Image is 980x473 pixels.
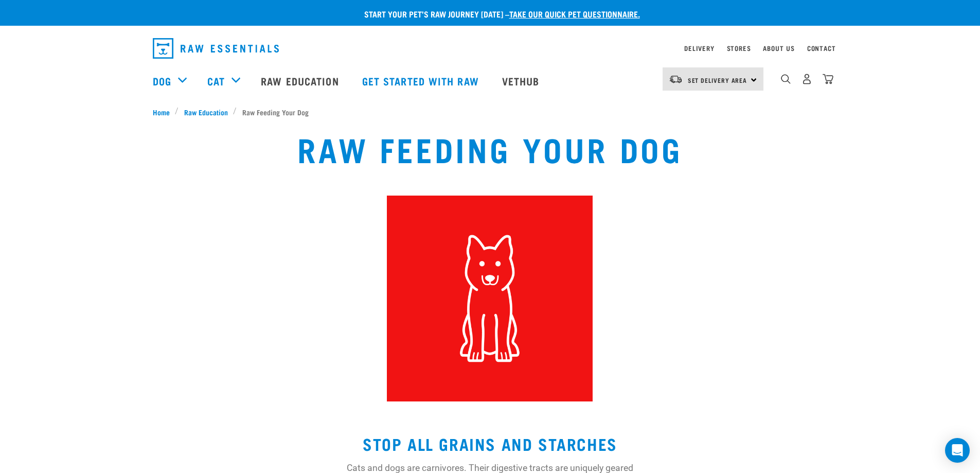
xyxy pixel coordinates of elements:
img: Raw Essentials Logo [153,38,279,59]
a: Contact [807,46,836,50]
a: Get started with Raw [352,60,492,101]
a: Home [153,107,175,117]
img: home-icon@2x.png [823,74,833,84]
a: About Us [763,46,794,50]
img: 2.png [387,196,593,401]
a: Stores [727,46,751,50]
a: Raw Education [251,60,351,101]
span: Raw Education [184,107,228,117]
a: Vethub [492,60,553,101]
a: Dog [153,73,171,89]
nav: breadcrumbs [153,107,828,117]
a: Delivery [684,46,714,50]
h1: Raw Feeding Your Dog [297,130,683,167]
img: user.png [801,74,812,84]
img: home-icon-1@2x.png [781,74,791,84]
a: take our quick pet questionnaire. [509,11,640,16]
h2: STOP ALL GRAINS AND STARCHES [344,434,636,453]
img: van-moving.png [669,75,683,84]
nav: dropdown navigation [145,34,836,63]
div: Open Intercom Messenger [945,438,970,463]
a: Cat [207,73,225,89]
span: Home [153,107,170,117]
a: Raw Education [179,107,233,117]
span: Set Delivery Area [688,78,747,82]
